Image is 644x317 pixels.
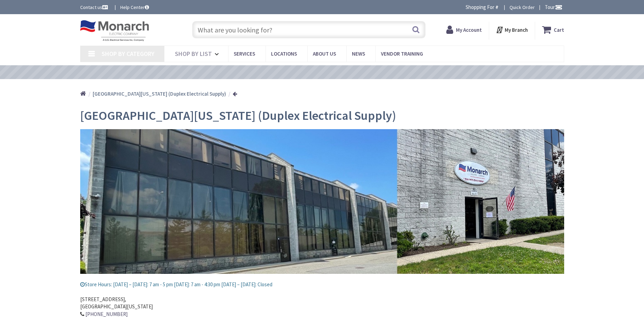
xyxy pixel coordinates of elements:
span: [GEOGRAPHIC_DATA][US_STATE] (Duplex Electrical Supply) [80,108,396,123]
span: Store Hours: [DATE] – [DATE]: 7 am - 5 pm [DATE]: 7 am - 4:30 pm [DATE] – [DATE]: Closed [80,281,272,288]
strong: Cart [554,23,564,36]
span: Locations [271,50,297,57]
a: My Account [446,23,482,36]
span: Services [234,50,255,57]
input: What are you looking for? [192,21,426,38]
span: News [352,50,365,57]
div: My Branch [496,23,528,36]
strong: # [495,4,498,10]
strong: [GEOGRAPHIC_DATA][US_STATE] (Duplex Electrical Supply) [93,90,226,97]
a: Help Center [120,4,149,11]
img: PORW - Location Picture_3.jpg [80,129,564,274]
span: Shop By List [175,50,212,58]
a: Quick Order [510,4,535,11]
strong: My Branch [505,27,528,33]
a: Cart [542,23,564,36]
span: Vendor Training [381,50,423,57]
strong: My Account [456,27,482,33]
span: Tour [545,4,562,10]
a: Contact us [80,4,109,11]
span: Shop By Category [102,50,155,58]
span: About Us [313,50,336,57]
a: VIEW OUR VIDEO TRAINING LIBRARY [262,69,382,76]
img: Monarch Electric Company [80,20,149,41]
span: Shopping For [466,4,494,10]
